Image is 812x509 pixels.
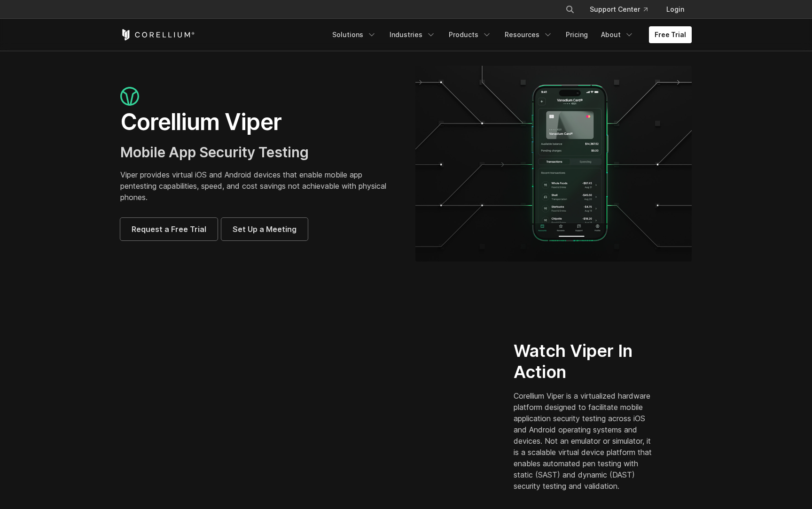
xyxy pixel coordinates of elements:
a: Solutions [327,26,382,43]
a: Set Up a Meeting [221,218,308,240]
div: Navigation Menu [327,26,692,43]
span: Set Up a Meeting [233,224,297,235]
a: Corellium Home [120,29,195,40]
img: viper_icon_large [120,87,139,106]
img: viper_hero [415,66,692,262]
button: Search [562,1,578,18]
span: Request a Free Trial [132,224,206,235]
a: Products [443,26,497,43]
p: Viper provides virtual iOS and Android devices that enable mobile app pentesting capabilities, sp... [120,169,397,203]
a: Request a Free Trial [120,218,218,240]
div: Navigation Menu [554,1,692,18]
a: Industries [384,26,441,43]
a: Free Trial [649,26,692,43]
a: Support Center [582,1,655,18]
a: Login [659,1,692,18]
h1: Corellium Viper [120,108,397,136]
a: Resources [499,26,558,43]
h2: Watch Viper In Action [514,340,656,383]
span: Mobile App Security Testing [120,144,309,161]
p: Corellium Viper is a virtualized hardware platform designed to facilitate mobile application secu... [514,390,656,492]
a: Pricing [560,26,593,43]
a: About [595,26,640,43]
